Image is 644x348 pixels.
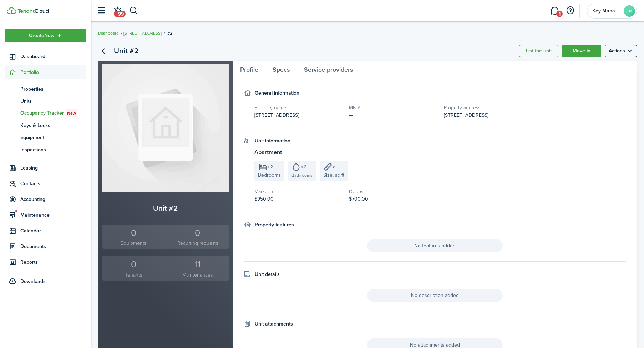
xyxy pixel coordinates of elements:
avatar-text: KM [624,5,635,17]
h5: Mls # [349,104,437,111]
h4: Unit details [255,271,280,278]
a: Service providers [297,61,360,82]
span: Bathrooms [291,172,313,178]
span: [STREET_ADDRESS] [444,111,488,119]
a: Reports [5,255,86,269]
a: Specs [265,61,297,82]
span: Bedrooms [258,171,281,179]
button: Open menu [5,29,86,42]
a: 0Recurring requests [166,225,229,249]
h5: Property address [444,104,626,111]
span: [STREET_ADDRESS] [254,111,299,119]
a: List the unit [519,45,558,57]
span: Size, sq.ft [323,171,344,179]
div: 11 [168,258,228,271]
button: Open sidebar [94,4,108,17]
div: 0 [168,226,228,240]
a: Properties [5,83,86,95]
span: x 2 [267,165,273,169]
span: Accounting [20,196,86,203]
a: Messaging [548,2,561,20]
button: Open menu [605,45,637,57]
small: Tenants [103,271,164,279]
span: No features added [367,239,503,252]
div: 0 [103,258,164,271]
h4: General information [255,89,299,97]
small: Recurring requests [168,239,228,247]
a: Back [98,45,110,57]
a: Notifications [111,2,124,20]
h5: Property name [254,104,342,111]
span: Calendar [20,227,86,234]
span: Maintenance [20,211,86,219]
h5: Market rent [254,188,342,195]
a: 11Maintenances [166,256,229,281]
span: $700.00 [349,195,368,203]
a: Inspections [5,143,86,156]
span: $950.00 [254,195,274,203]
h5: Deposit [349,188,437,195]
small: Equipments [103,239,164,247]
small: Maintenances [168,271,228,279]
a: Units [5,95,86,107]
h4: Unit attachments [255,320,293,328]
img: TenantCloud [7,7,16,14]
span: Occupancy Tracker [20,109,86,117]
h2: Unit #2 [114,45,138,57]
div: 0 [103,226,164,240]
span: No description added [367,289,503,302]
span: Inspections [20,146,86,153]
span: +99 [114,11,126,17]
span: New [67,110,76,116]
a: Keys & Locks [5,119,86,131]
h4: Unit information [255,137,290,145]
span: Units [20,97,86,105]
span: Downloads [20,278,46,285]
a: Profile [233,61,265,82]
a: Equipment [5,131,86,143]
a: Occupancy TrackerNew [5,107,86,119]
h2: Unit #2 [102,202,229,214]
span: 1 [556,11,563,17]
span: Reports [20,258,86,266]
span: x — [333,163,341,171]
menu-btn: Actions [605,45,637,57]
span: Properties [20,85,86,93]
span: #2 [167,30,172,36]
a: 0Equipments [102,225,166,249]
img: TenantCloud [17,9,49,13]
a: [STREET_ADDRESS] [123,30,162,36]
a: Move in [562,45,601,57]
span: x 2 [301,165,306,169]
button: Open resource center [564,5,576,17]
span: Key Management [592,9,621,14]
span: Documents [20,243,86,250]
span: Equipment [20,134,86,141]
a: 0Tenants [102,256,166,281]
h3: Apartment [254,148,627,157]
h4: Property features [255,221,294,228]
span: Dashboard [20,53,86,60]
img: Unit avatar [102,64,229,192]
a: Dashboard [98,30,119,36]
span: Contacts [20,180,86,187]
button: Search [129,5,138,17]
span: Leasing [20,164,86,172]
span: — [349,111,353,119]
a: Dashboard [5,50,86,64]
span: Portfolio [20,69,86,76]
span: Keys & Locks [20,122,86,129]
span: Create New [29,33,55,38]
